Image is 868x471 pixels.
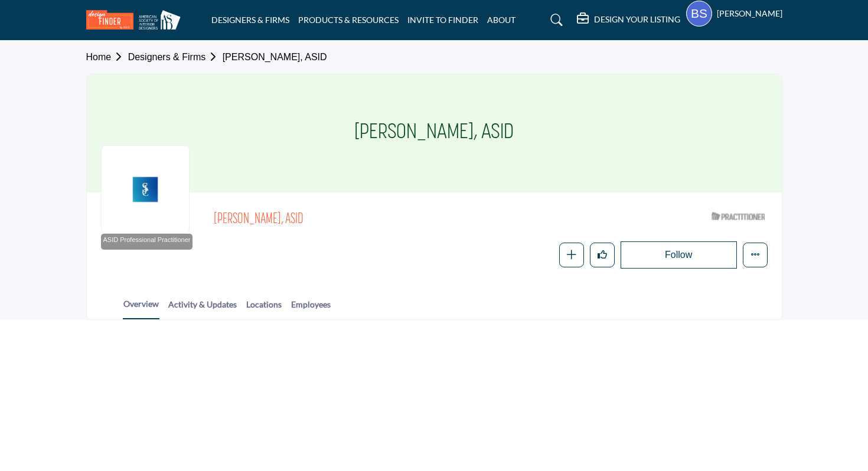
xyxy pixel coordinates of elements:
[712,210,765,223] img: ASID Qualified Practitioners
[298,15,399,25] a: PRODUCTS & RESOURCES
[590,243,615,267] button: Like
[743,243,768,267] button: More details
[594,14,680,25] h5: DESIGN YOUR LISTING
[487,15,515,25] a: ABOUT
[128,52,223,62] a: Designers & Firms
[214,210,536,230] span: Deborah Fischer, ASID
[103,235,191,245] span: ASID Professional Practitioner
[291,298,331,319] a: Employees
[686,1,712,27] button: Show hide supplier dropdown
[577,13,680,27] div: DESIGN YOUR LISTING
[539,11,570,30] a: Search
[407,15,478,25] a: INVITE TO FINDER
[86,52,128,62] a: Home
[123,297,159,319] a: Overview
[621,241,737,269] button: Follow
[168,298,237,319] a: Activity & Updates
[246,298,282,319] a: Locations
[223,52,327,62] a: [PERSON_NAME], ASID
[717,8,782,19] h5: [PERSON_NAME]
[354,74,514,192] h1: [PERSON_NAME], ASID
[86,10,187,30] img: site Logo
[211,15,289,25] a: DESIGNERS & FIRMS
